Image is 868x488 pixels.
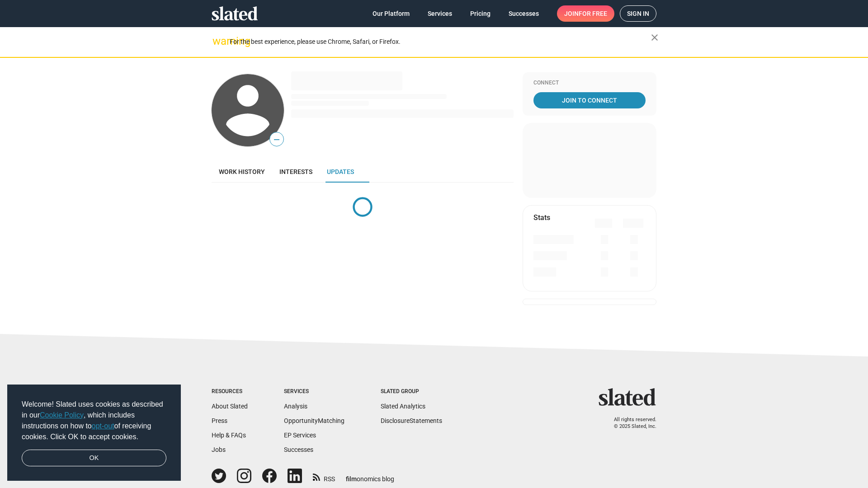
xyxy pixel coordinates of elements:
span: Interests [279,168,312,175]
a: Analysis [284,403,307,410]
span: Updates [327,168,354,175]
a: Successes [501,5,546,22]
mat-icon: close [649,32,660,43]
a: opt-out [92,422,114,430]
span: Sign in [627,6,649,21]
span: Services [428,5,452,22]
a: Slated Analytics [381,403,425,410]
span: Join To Connect [535,92,644,108]
span: Work history [219,168,265,175]
span: Our Platform [373,5,410,22]
a: Help & FAQs [212,432,246,439]
a: Pricing [463,5,498,22]
a: Press [212,417,227,424]
div: Connect [533,80,646,87]
p: All rights reserved. © 2025 Slated, Inc. [604,417,656,430]
a: Our Platform [365,5,417,22]
a: OpportunityMatching [284,417,344,424]
a: dismiss cookie message [22,450,166,467]
a: Successes [284,446,313,453]
a: About Slated [212,403,248,410]
a: Work history [212,161,272,183]
a: Joinfor free [557,5,614,22]
a: Updates [320,161,361,183]
div: Resources [212,388,248,395]
a: Services [420,5,459,22]
mat-icon: warning [212,36,223,47]
div: Slated Group [381,388,442,395]
span: Pricing [470,5,491,22]
span: Join [564,5,607,22]
div: cookieconsent [7,385,181,481]
div: Services [284,388,344,395]
a: Interests [272,161,320,183]
div: For the best experience, please use Chrome, Safari, or Firefox. [230,36,651,48]
span: film [346,475,357,483]
span: — [270,134,283,145]
a: EP Services [284,432,316,439]
span: for free [579,5,607,22]
a: RSS [313,469,335,483]
span: Successes [509,5,539,22]
a: Sign in [620,5,656,22]
a: DisclosureStatements [381,417,442,424]
a: Cookie Policy [40,411,84,419]
a: filmonomics blog [346,468,394,483]
a: Join To Connect [533,92,646,108]
mat-card-title: Stats [533,213,550,222]
a: Jobs [212,446,226,453]
span: Welcome! Slated uses cookies as described in our , which includes instructions on how to of recei... [22,399,166,442]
